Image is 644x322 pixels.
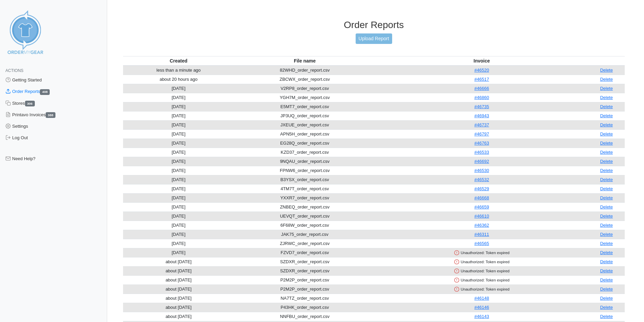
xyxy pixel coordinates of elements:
[123,175,234,184] td: [DATE]
[123,120,234,129] td: [DATE]
[123,56,234,66] th: Created
[234,111,375,120] td: JP3UQ_order_report.csv
[234,275,375,284] td: P2M2P_order_report.csv
[375,56,588,66] th: Invoice
[123,84,234,93] td: [DATE]
[123,129,234,139] td: [DATE]
[600,186,613,191] a: Delete
[377,250,587,256] div: Unauthorized: Token expired
[234,266,375,275] td: SZDXR_order_report.csv
[123,102,234,111] td: [DATE]
[474,141,489,146] a: #46763
[234,56,375,66] th: File name
[234,66,375,75] td: 82WHD_order_report.csv
[123,202,234,212] td: [DATE]
[474,95,489,100] a: #46860
[474,186,489,191] a: #46529
[234,312,375,321] td: NNFBU_order_report.csv
[123,193,234,202] td: [DATE]
[234,157,375,166] td: 9NQAU_order_report.csv
[234,230,375,239] td: JAK75_order_report.csv
[474,195,489,200] a: #46668
[123,248,234,257] td: [DATE]
[600,113,613,118] a: Delete
[474,131,489,137] a: #46797
[234,248,375,257] td: FZVD7_order_report.csv
[123,212,234,221] td: [DATE]
[474,86,489,91] a: #46666
[474,223,489,228] a: #46362
[600,122,613,127] a: Delete
[600,287,613,292] a: Delete
[600,250,613,255] a: Delete
[234,202,375,212] td: ZNBEQ_order_report.csv
[474,177,489,182] a: #46532
[474,232,489,237] a: #46311
[600,104,613,109] a: Delete
[600,159,613,164] a: Delete
[123,275,234,284] td: about [DATE]
[600,95,613,100] a: Delete
[234,102,375,111] td: E5MT7_order_report.csv
[474,296,489,301] a: #46148
[234,193,375,202] td: YXXR7_order_report.csv
[600,268,613,273] a: Delete
[600,177,613,182] a: Delete
[234,139,375,148] td: EG28Q_order_report.csv
[234,129,375,139] td: APN5H_order_report.csv
[600,241,613,246] a: Delete
[123,66,234,75] td: less than a minute ago
[123,257,234,266] td: about [DATE]
[123,111,234,120] td: [DATE]
[234,184,375,193] td: 4TM7T_order_report.csv
[600,277,613,282] a: Delete
[123,294,234,303] td: about [DATE]
[123,93,234,102] td: [DATE]
[234,239,375,248] td: ZJRWC_order_report.csv
[474,214,489,219] a: #46610
[600,305,613,310] a: Delete
[234,303,375,312] td: P43HK_order_report.csv
[123,221,234,230] td: [DATE]
[377,259,587,265] div: Unauthorized: Token expired
[600,150,613,155] a: Delete
[234,84,375,93] td: V2RP8_order_report.csv
[474,68,489,73] a: #46520
[123,148,234,157] td: [DATE]
[600,232,613,237] a: Delete
[474,77,489,82] a: #46517
[600,168,613,173] a: Delete
[600,259,613,264] a: Delete
[234,284,375,294] td: P2M2P_order_report.csv
[234,175,375,184] td: B3YSX_order_report.csv
[600,204,613,209] a: Delete
[234,212,375,221] td: UEVQT_order_report.csv
[234,221,375,230] td: 6F68W_order_report.csv
[46,112,55,118] span: 388
[474,168,489,173] a: #46530
[234,75,375,84] td: ZBCWX_order_report.csv
[234,120,375,129] td: JXEUE_order_report.csv
[600,296,613,301] a: Delete
[123,266,234,275] td: about [DATE]
[600,131,613,137] a: Delete
[123,303,234,312] td: about [DATE]
[123,239,234,248] td: [DATE]
[600,68,613,73] a: Delete
[123,312,234,321] td: about [DATE]
[356,33,392,44] a: Upload Report
[123,166,234,175] td: [DATE]
[25,101,35,106] span: 306
[474,204,489,209] a: #46659
[377,268,587,274] div: Unauthorized: Token expired
[234,93,375,102] td: YGH7M_order_report.csv
[600,214,613,219] a: Delete
[474,314,489,319] a: #46143
[474,113,489,118] a: #46943
[474,150,489,155] a: #46533
[474,241,489,246] a: #46565
[234,257,375,266] td: SZDXR_order_report.csv
[600,195,613,200] a: Delete
[123,75,234,84] td: about 20 hours ago
[600,86,613,91] a: Delete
